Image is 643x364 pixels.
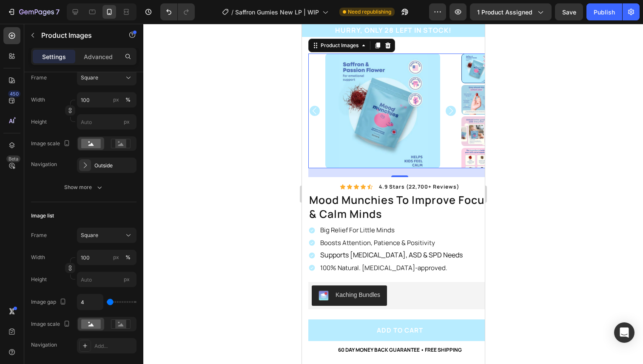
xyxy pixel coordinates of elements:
[42,52,66,61] p: Settings
[594,8,615,17] div: Publish
[31,319,72,330] div: Image scale
[31,138,72,150] div: Image scale
[31,161,57,168] div: Navigation
[31,74,47,82] label: Frame
[17,267,27,277] img: KachingBundles.png
[614,322,634,343] div: Open Intercom Messenger
[555,3,583,20] button: Save
[231,8,233,17] span: /
[470,3,552,20] button: 1 product assigned
[302,24,485,364] iframe: Design area
[36,322,160,331] p: 60 DAY MONEY BACK GUARANTEE • FREE SHIPPING
[56,7,60,17] p: 7
[6,169,189,198] h1: mood munchies to improve focus & calm minds
[18,202,161,211] p: Big Relief For Little Minds
[77,250,137,265] input: px%
[10,262,85,282] button: Kaching Bundles
[31,212,54,220] div: Image list
[18,240,161,248] p: 100% Natural. [MEDICAL_DATA]-approved.
[34,267,78,276] div: Kaching Bundles
[160,3,195,20] div: Undo/Redo
[31,231,47,239] label: Frame
[94,342,134,350] div: Add...
[31,341,57,349] div: Navigation
[123,252,133,262] button: px
[6,155,20,162] div: Beta
[31,180,137,195] button: Show more
[77,272,137,287] input: px
[77,294,103,310] input: Auto
[18,215,161,223] p: Boosts Attention, Patience & Positivity
[77,92,137,107] input: px%
[113,96,119,104] div: px
[18,226,161,236] span: Supports [MEDICAL_DATA], ASD & SPD Needs
[235,8,319,17] span: Saffron Gumies New LP | WIP
[77,114,137,130] input: px
[31,118,47,126] label: Height
[77,70,137,85] button: Square
[31,254,45,261] label: Width
[31,296,68,308] div: Image gap
[75,301,121,312] div: Add to cart
[31,96,45,104] label: Width
[586,3,622,20] button: Publish
[111,95,121,105] button: %
[348,8,391,16] span: Need republishing
[6,296,189,317] button: Add to cart
[81,231,98,239] span: Square
[477,8,532,17] span: 1 product assigned
[111,252,121,262] button: %
[94,162,134,169] div: Outside
[125,96,131,104] div: %
[125,254,131,261] div: %
[113,254,119,261] div: px
[562,8,576,16] span: Save
[77,228,137,243] button: Square
[84,52,113,61] p: Advanced
[124,276,130,282] span: px
[81,74,98,82] span: Square
[31,276,47,283] label: Height
[124,119,130,125] span: px
[123,95,133,105] button: px
[3,3,63,20] button: 7
[8,90,20,97] div: 450
[41,30,114,40] p: Product Images
[64,183,104,192] div: Show more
